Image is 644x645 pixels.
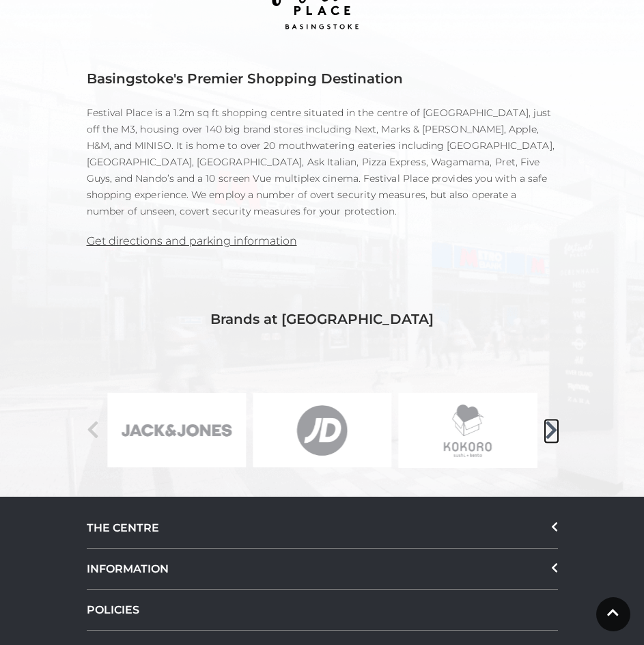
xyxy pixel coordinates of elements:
a: POLICIES [87,590,558,631]
p: Festival Place is a 1.2m sq ft shopping centre situated in the centre of [GEOGRAPHIC_DATA], just ... [87,105,558,219]
div: INFORMATION [87,549,558,590]
div: THE CENTRE [87,508,558,549]
a: Get directions and parking information [87,234,297,247]
h5: Basingstoke's Premier Shopping Destination [87,70,558,87]
h5: Brands at [GEOGRAPHIC_DATA] [87,311,558,360]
